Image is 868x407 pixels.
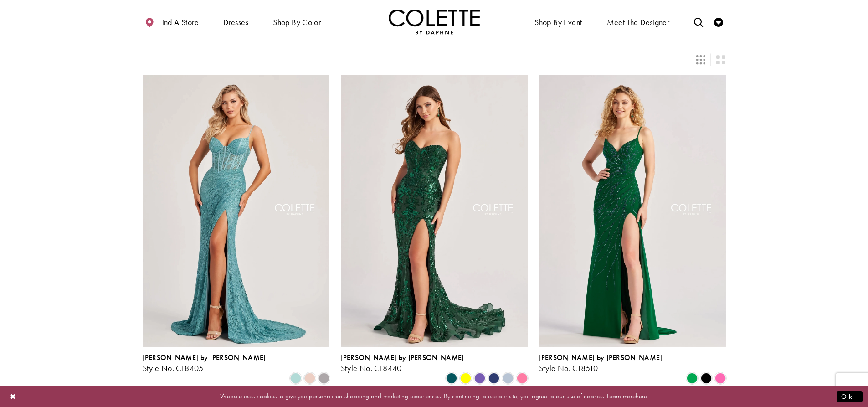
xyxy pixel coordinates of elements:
[696,55,705,64] span: Switch layout to 3 columns
[712,9,725,34] a: Check Wishlist
[534,18,582,27] span: Shop By Event
[539,354,663,373] div: Colette by Daphne Style No. CL8510
[539,353,663,362] span: [PERSON_NAME] by [PERSON_NAME]
[636,392,647,401] a: here
[607,18,670,27] span: Meet the designer
[137,50,731,70] div: Layout Controls
[474,373,485,384] i: Violet
[221,9,251,34] span: Dresses
[273,18,321,27] span: Shop by color
[143,353,266,362] span: [PERSON_NAME] by [PERSON_NAME]
[290,373,301,384] i: Sea Glass
[488,373,499,384] i: Navy Blue
[389,9,480,34] a: Visit Home Page
[143,9,201,34] a: Find a store
[642,36,708,44] span: 17 items
[66,390,802,402] p: Website uses cookies to give you personalized shopping and marketing experiences. By continuing t...
[539,75,726,347] a: Visit Colette by Daphne Style No. CL8510 Page
[503,373,514,384] i: Ice Blue
[539,363,598,373] span: Style No. CL8510
[692,9,705,34] a: Toggle search
[341,353,464,362] span: [PERSON_NAME] by [PERSON_NAME]
[158,18,199,27] span: Find a store
[716,55,725,64] span: Switch layout to 2 columns
[143,75,329,347] a: Visit Colette by Daphne Style No. CL8405 Page
[143,363,204,373] span: Style No. CL8405
[446,373,457,384] i: Spruce
[532,9,584,34] span: Shop By Event
[271,9,323,34] span: Shop by color
[223,18,248,27] span: Dresses
[5,388,21,404] button: Close Dialog
[389,9,480,34] img: Colette by Daphne
[687,373,698,384] i: Emerald
[837,391,863,402] button: Submit Dialog
[517,373,528,384] i: Cotton Candy
[341,75,528,347] a: Visit Colette by Daphne Style No. CL8440 Page
[304,373,315,384] i: Rose
[715,373,726,384] i: Pink
[318,373,329,384] i: Smoke
[341,363,402,373] span: Style No. CL8440
[143,354,266,373] div: Colette by Daphne Style No. CL8405
[341,354,464,373] div: Colette by Daphne Style No. CL8440
[605,9,672,34] a: Meet the designer
[701,373,712,384] i: Black
[460,373,471,384] i: Yellow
